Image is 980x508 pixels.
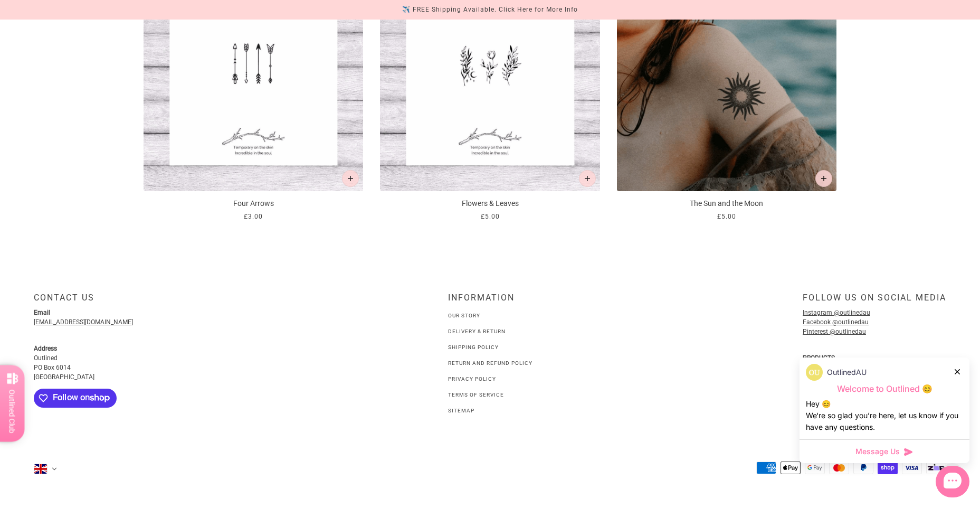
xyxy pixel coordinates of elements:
[448,376,496,382] a: Privacy Policy
[617,198,836,209] p: The Sun and the Moon
[803,328,866,335] a: Pinterest @outlinedau
[448,293,532,311] div: INFORMATION
[481,211,500,222] span: £5.00
[448,392,504,398] a: Terms of Service
[448,360,532,366] a: Return and Refund Policy
[380,198,600,209] p: Flowers & Leaves
[815,170,832,187] button: Add to cart
[244,211,263,222] span: £3.00
[806,383,963,394] p: Welcome to Outlined 😊
[803,318,869,326] a: Facebook @outlinedau
[803,309,870,316] a: Instagram @outlinedau
[34,345,57,352] strong: Address
[34,318,133,326] a: [EMAIL_ADDRESS][DOMAIN_NAME]
[448,408,474,413] a: Sitemap
[855,446,900,457] span: Message Us
[34,344,245,382] p: Outlined PO Box 6014 [GEOGRAPHIC_DATA]
[717,211,736,222] span: £5.00
[827,366,867,378] p: OutlinedAU
[803,354,835,362] strong: PRODUCTS
[402,4,578,15] div: ✈️ FREE Shipping Available. Click Here for More Info
[34,309,50,316] strong: Email
[448,344,499,350] a: Shipping Policy
[806,364,823,381] img: data:image/png;base64,iVBORw0KGgoAAAANSUhEUgAAACQAAAAkCAYAAADhAJiYAAAAAXNSR0IArs4c6QAAAXhJREFUWEd...
[448,328,506,334] a: Delivery & Return
[34,293,327,311] div: Contact Us
[342,170,359,187] button: Add to cart
[926,462,946,474] img: “zip
[34,464,57,474] button: United Kingdom
[448,313,480,318] a: Our Story
[144,198,363,209] p: Four Arrows
[579,170,596,187] button: Add to cart
[806,398,963,433] div: Hey 😊 We‘re so glad you’re here, let us know if you have any questions.
[803,293,946,311] div: Follow us on social media
[448,309,532,416] ul: Navigation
